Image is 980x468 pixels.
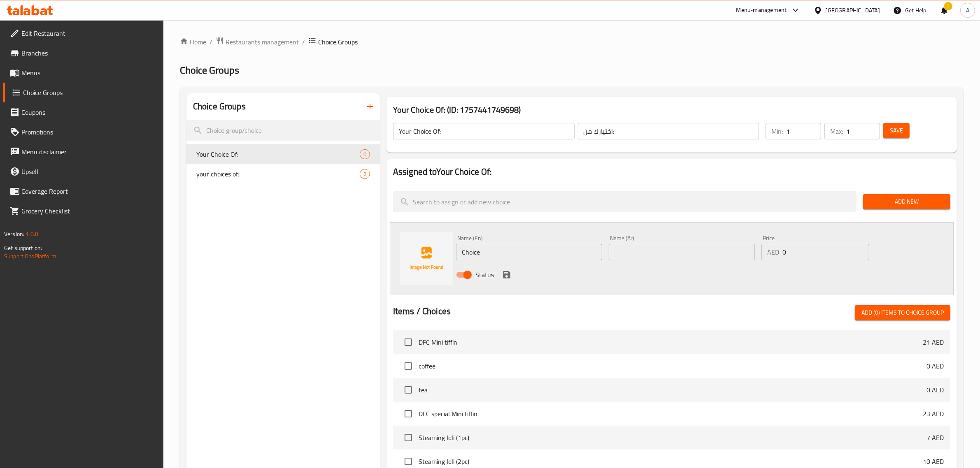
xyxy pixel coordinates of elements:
[3,43,164,63] a: Branches
[23,88,157,97] span: Choice Groups
[3,162,164,181] a: Upsell
[923,337,944,347] p: 21 AED
[400,405,417,422] span: Select choice
[193,100,246,113] h2: Choice Groups
[393,103,950,116] h3: Your Choice Of: (ID: 1757441749698)
[419,337,923,347] span: DFC Mini tiffin
[609,244,755,260] input: Enter name Ar
[3,181,164,201] a: Coverage Report
[419,433,926,443] span: Steaming Idli (1pc)
[186,144,380,164] div: Your Choice Of:0
[21,68,157,78] span: Menus
[21,186,157,196] span: Coverage Report
[26,229,38,239] span: 1.0.0
[890,125,903,136] span: Save
[400,334,417,351] span: Select choice
[360,170,370,178] span: 2
[736,5,787,15] div: Menu-management
[870,197,944,207] span: Add New
[216,37,299,47] a: Restaurants management
[3,63,164,83] a: Menus
[400,381,417,398] span: Select choice
[830,126,843,136] p: Max:
[926,361,944,371] p: 0 AED
[393,191,857,212] input: search
[180,37,964,47] nav: breadcrumb
[360,149,370,159] div: Choices
[419,361,926,371] span: coffee
[3,122,164,142] a: Promotions
[21,28,157,38] span: Edit Restaurant
[767,247,779,257] p: AED
[302,37,305,47] li: /
[360,151,370,158] span: 0
[419,456,923,466] span: Steaming Idli (2pc)
[3,23,164,43] a: Edit Restaurant
[4,243,42,253] span: Get support on:
[393,166,950,178] h2: Assigned to Your Choice Of:
[475,270,494,280] span: Status
[180,61,239,79] span: Choice Groups
[196,149,360,159] span: Your Choice Of:
[21,107,157,117] span: Coupons
[186,120,380,141] input: search
[226,37,299,47] span: Restaurants management
[826,6,880,15] div: [GEOGRAPHIC_DATA]
[21,147,157,157] span: Menu disclaimer
[456,244,602,260] input: Enter name En
[3,83,164,102] a: Choice Groups
[196,169,360,179] span: your choices of:
[782,244,869,260] input: Please enter price
[966,6,969,15] span: A
[21,206,157,216] span: Grocery Checklist
[21,48,157,58] span: Branches
[21,167,157,176] span: Upsell
[4,229,24,239] span: Version:
[419,385,926,395] span: tea
[419,409,923,419] span: DFC special Mini tiffin
[400,357,417,375] span: Select choice
[855,305,950,320] button: Add (0) items to choice group
[926,433,944,443] p: 7 AED
[883,123,910,138] button: Save
[318,37,358,47] span: Choice Groups
[923,409,944,419] p: 23 AED
[4,251,56,262] a: Support.OpsPlatform
[863,194,950,209] button: Add New
[21,127,157,137] span: Promotions
[393,305,451,317] h2: Items / Choices
[3,201,164,221] a: Grocery Checklist
[180,37,206,47] a: Home
[923,456,944,466] p: 10 AED
[3,102,164,122] a: Coupons
[360,169,370,179] div: Choices
[210,37,212,47] li: /
[400,429,417,446] span: Select choice
[186,164,380,184] div: your choices of:2
[926,385,944,395] p: 0 AED
[861,308,944,318] span: Add (0) items to choice group
[500,269,513,281] button: save
[771,126,783,136] p: Min:
[3,142,164,162] a: Menu disclaimer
